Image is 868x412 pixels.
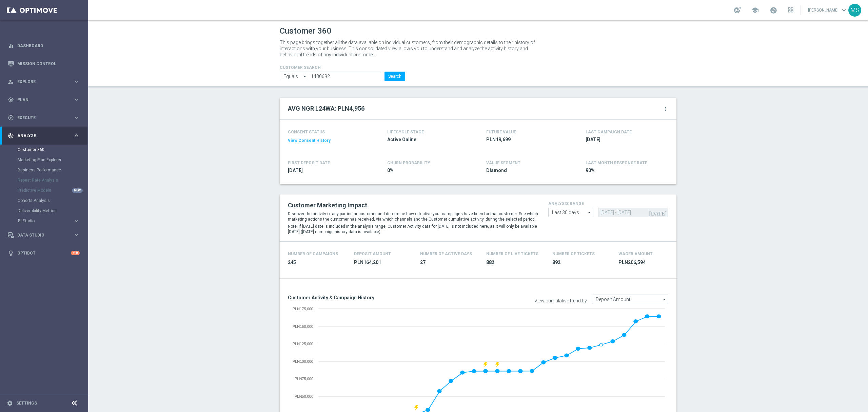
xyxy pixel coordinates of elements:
span: Execute [17,116,73,120]
span: BI Studio [18,219,66,223]
button: gps_fixed Plan keyboard_arrow_right [7,97,80,102]
button: person_search Explore keyboard_arrow_right [7,79,80,85]
span: Explore [17,80,73,84]
a: Optibot [17,244,71,262]
h4: VALUE SEGMENT [486,161,520,165]
div: Explore [8,79,73,85]
div: NEW [72,188,83,193]
span: PLN164,201 [354,259,412,266]
i: person_search [8,79,14,85]
h4: Number Of Live Tickets [486,251,538,256]
div: MS [848,4,861,17]
h4: LAST CAMPAIGN DATE [586,130,632,134]
a: Mission Control [17,55,80,73]
div: Mission Control [8,55,80,73]
h4: analysis range [548,201,668,206]
button: View Consent History [288,138,331,144]
text: PLN125,000 [293,342,313,346]
span: 892 [552,259,610,266]
span: 2025-09-16 [586,136,665,143]
div: Data Studio [8,232,73,238]
h4: FIRST DEPOSIT DATE [288,161,330,165]
button: Data Studio keyboard_arrow_right [7,232,80,238]
span: Active Online [387,136,467,143]
input: analysis range [548,208,593,217]
button: track_changes Analyze keyboard_arrow_right [7,133,80,138]
i: arrow_drop_down [302,72,309,81]
span: 0% [387,167,467,174]
p: Discover the activity of any particular customer and determine how effective your campaigns have ... [288,211,538,222]
i: settings [7,400,13,406]
i: track_changes [8,133,14,139]
span: PLN19,699 [486,136,566,143]
h2: AVG NGR L24WA: PLN4,956 [288,105,364,113]
text: PLN100,000 [293,359,313,363]
h4: CUSTOMER SEARCH [280,65,405,70]
a: Deliverability Metrics [18,208,71,213]
button: Search [384,72,405,81]
h4: Wager Amount [618,251,653,256]
div: BI Studio [18,216,87,226]
i: lightbulb [8,250,14,256]
a: Cohorts Analysis [18,198,71,203]
i: keyboard_arrow_right [73,96,80,103]
span: keyboard_arrow_down [840,6,848,14]
i: more_vert [663,106,668,112]
div: Deliverability Metrics [18,206,87,216]
span: 2024-08-26 [288,167,367,174]
a: Business Performance [18,167,71,173]
i: gps_fixed [8,97,14,103]
p: Note: if [DATE] date is included in the analysis range, Customer Activity data for [DATE] is not ... [288,224,538,235]
button: Mission Control [7,61,80,67]
div: Repeat Rate Analysis [18,175,87,185]
i: play_circle_outline [8,115,14,121]
div: Optibot [8,244,80,262]
i: keyboard_arrow_right [73,218,80,224]
h2: Customer Marketing Impact [288,201,538,209]
i: keyboard_arrow_right [73,114,80,121]
div: Predictive Models [18,185,87,195]
a: Customer 360 [18,147,71,152]
div: play_circle_outline Execute keyboard_arrow_right [7,115,80,120]
div: Business Performance [18,165,87,175]
i: keyboard_arrow_right [73,78,80,85]
button: BI Studio keyboard_arrow_right [18,218,80,224]
input: Enter CID, Email, name or phone [280,72,309,81]
span: PLN206,594 [618,259,676,266]
p: This page brings together all the data available on individual customers, from their demographic ... [280,39,541,58]
h3: Customer Activity & Campaign History [288,295,473,301]
div: +10 [71,251,80,255]
h4: Deposit Amount [354,251,391,256]
a: Dashboard [17,37,80,55]
h1: Customer 360 [280,26,676,36]
span: Analyze [17,134,73,138]
button: equalizer Dashboard [7,43,80,49]
text: PLN150,000 [293,324,313,329]
label: View cumulative trend by [534,298,587,304]
span: LAST MONTH RESPONSE RATE [586,161,647,165]
div: Plan [8,97,73,103]
h4: FUTURE VALUE [486,130,516,134]
span: school [751,6,759,14]
a: Marketing Plan Explorer [18,157,71,163]
input: Enter CID, Email, name or phone [309,72,381,81]
div: Customer 360 [18,145,87,155]
span: Plan [17,98,73,102]
div: Dashboard [8,37,80,55]
span: CHURN PROBABILITY [387,161,430,165]
span: 90% [586,167,665,174]
h4: Number Of Tickets [552,251,595,256]
button: lightbulb Optibot +10 [7,250,80,256]
i: arrow_drop_down [586,208,593,217]
h4: Number of Campaigns [288,251,338,256]
i: keyboard_arrow_right [73,132,80,139]
text: PLN75,000 [295,377,313,381]
div: Analyze [8,133,73,139]
text: PLN175,000 [293,307,313,311]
